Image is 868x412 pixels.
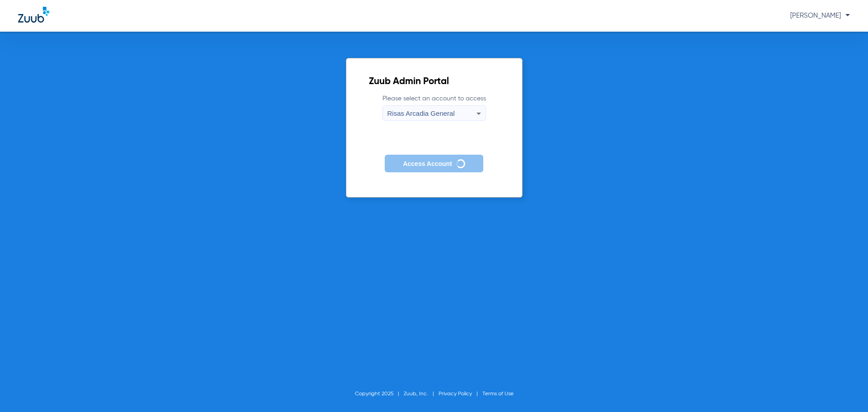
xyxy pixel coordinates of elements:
a: Privacy Policy [439,391,472,397]
li: Zuub, Inc. [404,389,439,398]
a: Terms of Use [482,391,514,397]
h2: Zuub Admin Portal [369,77,500,86]
li: Copyright 2025 [355,389,404,398]
label: Please select an account to access [382,94,486,121]
span: Access Account [403,160,452,167]
span: [PERSON_NAME] [790,12,850,19]
button: Access Account [385,155,483,172]
img: Zuub Logo [18,7,49,23]
span: Risas Arcadia General [387,109,455,117]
